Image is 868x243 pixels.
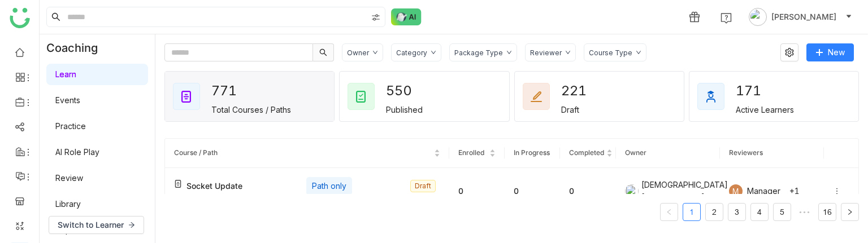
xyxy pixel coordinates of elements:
img: 684a9b06de261c4b36a3cf65 [625,184,639,198]
span: ••• [796,203,814,221]
div: Category [396,48,427,57]
td: 0 [505,168,560,215]
button: [PERSON_NAME] [747,8,854,26]
img: create-new-course.svg [174,180,182,188]
img: help.svg [721,12,732,24]
span: Socket Update [186,180,242,192]
img: published_courses.svg [354,90,368,103]
span: Course / Path [174,148,218,157]
span: Completed [569,148,604,157]
div: 771 [211,79,252,103]
img: search-type.svg [371,13,380,22]
span: [PERSON_NAME] [771,11,836,23]
div: Reviewer [530,48,562,57]
nz-tag: Draft [410,180,436,192]
a: 5 [774,204,791,220]
td: 0 [560,168,615,215]
img: draft_courses.svg [530,90,543,103]
div: Owner [347,48,369,57]
a: 16 [819,204,836,220]
div: Active Learners [736,105,794,114]
img: total_courses.svg [180,90,193,103]
span: Manager [747,185,780,197]
li: 4 [750,203,769,221]
a: 1 [683,204,700,220]
a: 4 [751,204,768,220]
div: +1 [789,185,800,197]
a: 3 [728,204,745,220]
td: 0 [449,168,505,215]
img: ask-buddy-normal.svg [391,8,422,25]
span: Enrolled [458,148,484,157]
li: 2 [705,203,723,221]
li: 3 [728,203,746,221]
div: Coaching [40,34,115,61]
button: Next Page [841,203,859,221]
div: Total Courses / Paths [211,105,291,114]
img: avatar [749,8,767,26]
div: Draft [561,105,579,114]
a: Events [55,95,80,105]
a: Library [55,199,81,209]
button: Previous Page [660,203,678,221]
img: logo [10,8,30,28]
div: M [729,184,743,198]
span: Reviewers [729,148,763,157]
div: [DEMOGRAPHIC_DATA][PERSON_NAME] [625,179,711,204]
div: 550 [386,79,427,103]
button: Switch to Learner [49,216,144,234]
div: 221 [561,79,602,103]
span: In Progress [514,148,550,157]
li: 16 [818,203,836,221]
li: Next 5 Pages [796,203,814,221]
div: Package Type [454,48,503,57]
div: Course Type [589,48,632,57]
div: 171 [736,79,776,103]
a: Practice [55,121,86,131]
button: New [806,43,854,61]
a: 2 [706,204,723,220]
a: AI Role Play [55,147,99,157]
img: active_learners.svg [704,90,718,103]
span: Owner [625,148,646,157]
span: New [828,46,845,59]
a: Review [55,173,83,183]
div: Published [386,105,423,114]
span: Switch to Learner [58,219,124,231]
a: Reports [55,225,85,235]
span: Path only [306,177,352,195]
a: Learn [55,69,76,79]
